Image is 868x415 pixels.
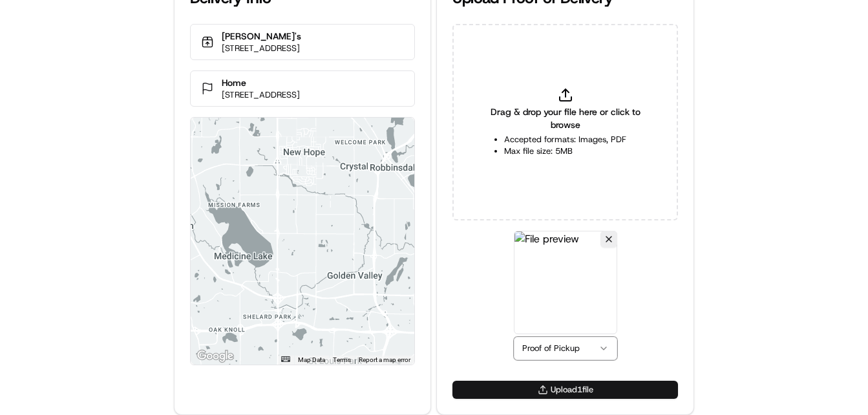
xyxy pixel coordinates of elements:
[514,231,617,334] img: File preview
[333,356,351,363] a: Terms (opens in new tab)
[281,356,290,362] button: Keyboard shortcuts
[222,30,301,43] p: [PERSON_NAME]'s
[359,356,410,363] a: Report a map error
[452,381,678,399] button: Upload1file
[504,145,626,157] li: Max file size: 5MB
[504,134,626,145] li: Accepted formats: Images, PDF
[194,348,237,365] img: Google
[222,89,300,101] p: [STREET_ADDRESS]
[194,348,237,365] a: Open this area in Google Maps (opens a new window)
[298,356,325,365] button: Map Data
[222,76,300,89] p: Home
[222,43,301,54] p: [STREET_ADDRESS]
[485,105,646,131] span: Drag & drop your file here or click to browse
